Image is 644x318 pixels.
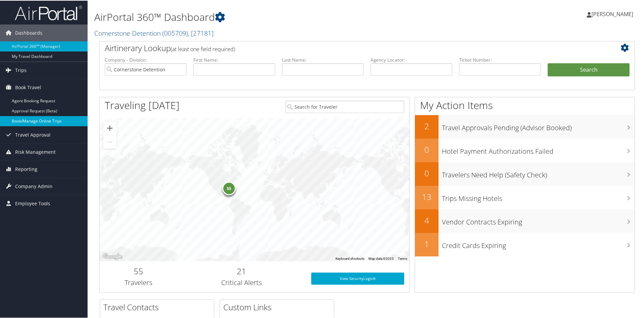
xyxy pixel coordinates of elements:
[188,28,214,37] span: , [ 27181 ]
[105,56,187,63] label: Company - Division:
[415,114,635,138] a: 2Travel Approvals Pending (Advisor Booked)
[548,63,630,76] button: Search
[415,98,635,112] h1: My Action Items
[103,121,117,134] button: Zoom in
[415,190,439,202] h2: 13
[415,162,635,185] a: 0Travelers Need Help (Safety Check)
[442,237,635,250] h3: Credit Cards Expiring
[15,126,51,143] span: Travel Approval
[311,272,404,284] a: View SecurityLogic®
[335,256,364,260] button: Keyboard shortcuts
[103,135,117,148] button: Zoom out
[15,24,42,41] span: Dashboards
[442,213,635,226] h3: Vendor Contracts Expiring
[442,190,635,203] h3: Trips Missing Hotels
[94,9,458,24] h1: AirPortal 360™ Dashboard
[368,256,394,260] span: Map data ©2025
[101,252,124,260] img: Google
[101,252,124,260] a: Open this area in Google Maps (opens a new window)
[415,214,439,225] h2: 4
[442,143,635,155] h3: Hotel Payment Authorizations Failed
[415,185,635,209] a: 13Trips Missing Hotels
[415,232,635,256] a: 1Credit Cards Expiring
[223,301,334,312] h2: Custom Links
[398,256,407,260] a: Terms (opens in new tab)
[222,181,235,195] div: 55
[442,119,635,132] h3: Travel Approvals Pending (Advisor Booked)
[415,143,439,155] h2: 0
[15,61,27,78] span: Trips
[15,160,37,177] span: Reporting
[415,120,439,131] h2: 2
[442,166,635,179] h3: Travelers Need Help (Safety Check)
[371,56,452,63] label: Agency Locator:
[459,56,541,63] label: Ticket Number:
[591,10,633,17] span: [PERSON_NAME]
[182,265,301,276] h2: 21
[285,100,404,112] input: Search for Traveler
[105,265,172,276] h2: 55
[415,238,439,249] h2: 1
[182,277,301,287] h3: Critical Alerts
[15,78,41,95] span: Book Travel
[15,177,53,194] span: Company Admin
[282,56,364,63] label: Last Name:
[15,4,82,20] img: airportal-logo.png
[105,277,172,287] h3: Travelers
[415,138,635,162] a: 0Hotel Payment Authorizations Failed
[94,28,214,37] a: Cornerstone Detention
[105,42,585,53] h2: Airtinerary Lookup
[105,98,180,112] h1: Traveling [DATE]
[15,143,56,160] span: Risk Management
[193,56,275,63] label: First Name:
[162,28,188,37] span: ( 005709 )
[103,301,214,312] h2: Travel Contacts
[587,3,640,24] a: [PERSON_NAME]
[415,167,439,178] h2: 0
[415,209,635,232] a: 4Vendor Contracts Expiring
[171,45,235,52] span: (at least one field required)
[15,195,50,211] span: Employee Tools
